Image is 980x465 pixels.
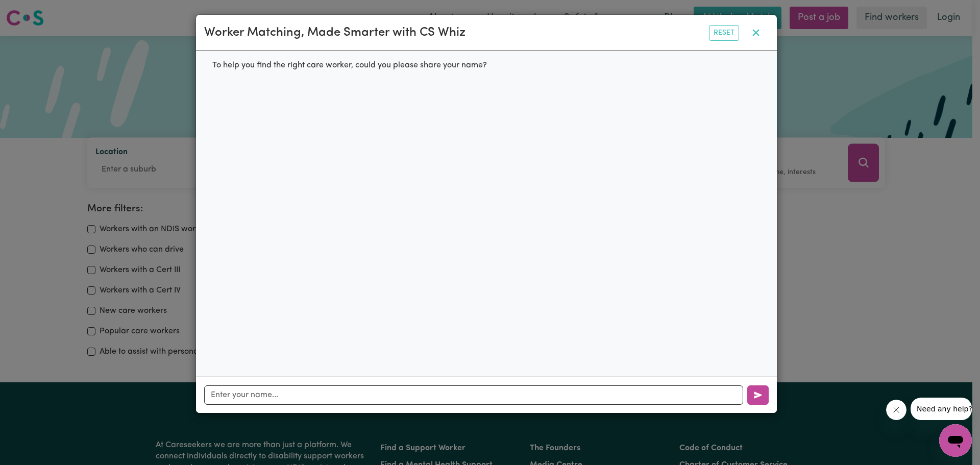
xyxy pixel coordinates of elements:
iframe: Message from company [911,398,972,420]
iframe: Close message [886,400,906,420]
iframe: Button to launch messaging window [939,424,972,457]
input: Enter your name... [204,385,743,405]
button: Reset [709,25,739,41]
div: Worker Matching, Made Smarter with CS Whiz [204,23,465,42]
span: Need any help? [6,7,62,15]
div: To help you find the right care worker, could you please share your name? [204,51,495,80]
